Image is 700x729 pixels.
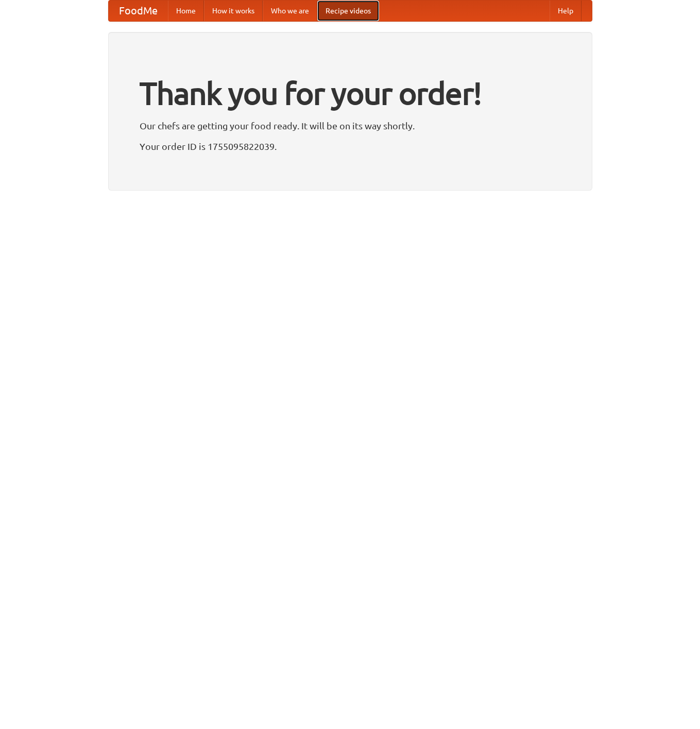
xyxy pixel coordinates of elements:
[140,118,561,133] p: Our chefs are getting your food ready. It will be on its way shortly.
[140,139,561,154] p: Your order ID is 1755095822039.
[109,1,168,21] a: FoodMe
[168,1,204,21] a: Home
[317,1,379,21] a: Recipe videos
[204,1,263,21] a: How it works
[140,69,561,118] h1: Thank you for your order!
[550,1,582,21] a: Help
[263,1,317,21] a: Who we are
